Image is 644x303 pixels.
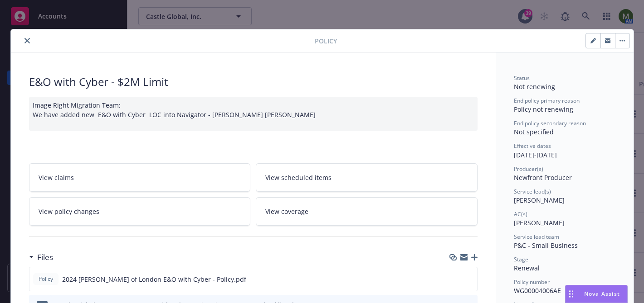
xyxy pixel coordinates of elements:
span: Producer(s) [514,165,543,173]
span: Policy number [514,278,550,286]
span: View scheduled items [265,173,332,182]
div: Files [29,251,53,263]
span: Policy [315,36,337,46]
button: close [22,35,33,46]
button: preview file [465,275,473,284]
span: WG00004006AE [514,286,561,295]
span: Nova Assist [584,290,620,298]
span: [PERSON_NAME] [514,196,565,204]
span: View coverage [265,207,308,216]
span: Not renewing [514,82,555,91]
span: End policy secondary reason [514,119,586,127]
button: download file [451,275,458,284]
span: View claims [39,173,74,182]
a: View claims [29,163,251,192]
a: View policy changes [29,197,251,226]
span: Service lead team [514,233,559,241]
span: Not specified [514,128,554,136]
button: Nova Assist [565,285,628,303]
div: Drag to move [566,285,577,303]
span: Policy [37,275,55,283]
span: Stage [514,256,528,263]
div: [DATE] - [DATE] [514,142,615,159]
span: Renewal [514,264,540,272]
span: AC(s) [514,210,527,218]
span: Effective dates [514,142,551,150]
span: Policy not renewing [514,105,573,114]
div: E&O with Cyber - $2M Limit [29,74,478,90]
span: [PERSON_NAME] [514,218,565,227]
div: Image Right Migration Team: We have added new E&O with Cyber LOC into Navigator - [PERSON_NAME] [... [29,97,478,131]
span: Newfront Producer [514,173,572,182]
span: Service lead(s) [514,188,551,195]
a: View coverage [256,197,478,226]
span: Status [514,74,530,82]
span: 2024 [PERSON_NAME] of London E&O with Cyber - Policy.pdf [62,275,246,284]
span: View policy changes [39,207,99,216]
h3: Files [37,251,53,263]
span: End policy primary reason [514,97,580,104]
a: View scheduled items [256,163,478,192]
span: P&C - Small Business [514,241,578,250]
